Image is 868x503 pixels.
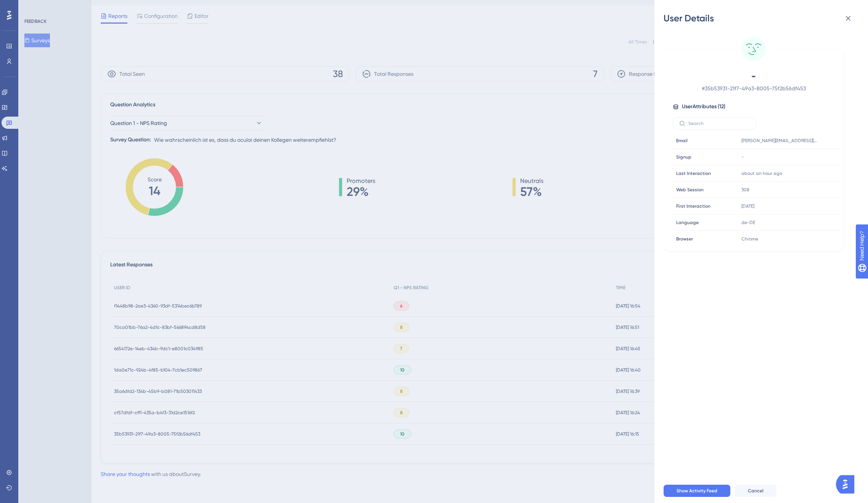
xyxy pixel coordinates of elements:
[741,219,755,226] span: de-DE
[664,12,859,24] div: User Details
[836,473,859,496] iframe: UserGuiding AI Assistant Launcher
[676,219,699,226] span: Language
[686,84,821,93] span: # 35b53931-21f7-49a3-8005-75f2b56df453
[18,2,48,11] span: Need Help?
[664,485,730,497] button: Show Activity Feed
[688,121,750,126] input: Search
[686,70,821,82] span: -
[677,488,717,494] span: Show Activity Feed
[748,488,764,494] span: Cancel
[741,187,749,193] span: 308
[676,236,693,242] span: Browser
[676,170,711,176] span: Last Interaction
[676,187,704,193] span: Web Session
[735,485,776,497] button: Cancel
[682,102,725,111] span: User Attributes ( 12 )
[741,236,758,242] span: Chrome
[741,154,744,160] span: -
[676,203,710,209] span: First Interaction
[676,154,691,160] span: Signup
[741,171,782,176] time: about an hour ago
[741,138,818,144] span: [PERSON_NAME][EMAIL_ADDRESS][DOMAIN_NAME]
[676,138,688,144] span: Email
[741,203,754,209] time: [DATE]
